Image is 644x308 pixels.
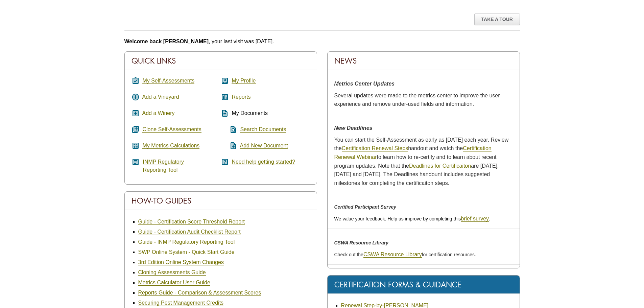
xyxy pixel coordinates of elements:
[138,269,206,276] a: Cloning Assessments Guide
[138,290,261,296] a: Reports Guide - Comparison & Assessment Scores
[138,229,241,235] a: Guide - Certification Audit Checklist Report
[125,192,317,210] div: How-To Guides
[142,110,175,116] a: Add a Winery
[328,276,520,294] div: Certification Forms & Guidance
[221,109,229,117] i: description
[334,145,492,160] a: Certification Renewal Webinar
[334,252,476,257] span: Check out the for certification resources.
[132,77,140,85] i: assignment_turned_in
[334,204,397,210] em: Certified Participant Survey
[409,163,471,169] a: Deadlines for Certificaiton
[138,249,235,255] a: SWP Online System - Quick Start Guide
[132,142,140,150] i: calculate
[334,125,373,131] strong: New Deadlines
[221,158,229,166] i: help_center
[138,280,210,286] a: Metrics Calculator User Guide
[142,126,201,133] a: Clone Self-Assessments
[143,159,184,173] a: INMP RegulatoryReporting Tool
[124,39,209,44] b: Welcome back [PERSON_NAME]
[124,37,520,46] p: , your last visit was [DATE].
[240,143,288,149] a: Add New Document
[138,300,224,306] a: Securing Pest Management Credits
[328,52,520,70] div: News
[142,143,199,149] a: My Metrics Calculations
[334,240,389,245] em: CSWA Resource Library
[138,259,224,265] a: 3rd Edition Online System Changes
[125,52,317,70] div: Quick Links
[142,78,194,84] a: My Self-Assessments
[342,145,408,151] a: Certification Renewal Steps
[334,81,395,87] strong: Metrics Center Updates
[142,94,179,100] a: Add a Vineyard
[363,252,422,258] a: CSWA Resource Library
[334,216,490,221] span: We value your feedback. Help us improve by completing this .
[232,94,251,100] a: Reports
[232,159,295,165] a: Need help getting started?
[221,93,229,101] i: assessment
[138,219,245,225] a: Guide - Certification Score Threshold Report
[334,136,513,188] p: You can start the Self-Assessment as early as [DATE] each year. Review the handout and watch the ...
[132,125,140,134] i: queue
[221,142,237,150] i: note_add
[132,158,140,166] i: article
[474,14,520,25] div: Take A Tour
[132,109,140,117] i: add_box
[221,77,229,85] i: account_box
[221,125,237,134] i: find_in_page
[232,78,256,84] a: My Profile
[132,93,140,101] i: add_circle
[138,239,235,245] a: Guide - INMP Regulatory Reporting Tool
[461,216,489,222] a: brief survey
[240,126,286,133] a: Search Documents
[334,93,500,107] span: Several updates were made to the metrics center to improve the user experience and remove under-u...
[232,110,268,116] span: My Documents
